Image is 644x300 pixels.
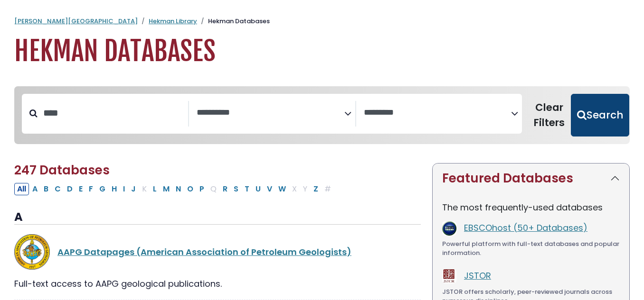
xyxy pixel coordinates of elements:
a: AAPG Datapages (American Association of Petroleum Geologists) [57,246,351,258]
button: Filter Results G [96,183,108,195]
button: Filter Results N [173,183,184,195]
button: Filter Results L [150,183,160,195]
button: Filter Results P [197,183,207,195]
nav: breadcrumb [14,17,630,26]
button: Filter Results I [120,183,128,195]
span: 247 Databases [14,162,110,179]
button: Filter Results D [64,183,76,195]
h1: Hekman Databases [14,36,630,67]
div: Full-text access to AAPG geological publications. [14,277,421,290]
a: EBSCOhost (50+ Databases) [464,222,587,234]
div: Alpha-list to filter by first letter of database name [14,182,335,194]
button: Filter Results M [160,183,172,195]
button: Filter Results B [41,183,51,195]
textarea: Search [197,108,344,118]
a: [PERSON_NAME][GEOGRAPHIC_DATA] [14,17,138,26]
button: Filter Results U [253,183,264,195]
button: Filter Results Z [311,183,321,195]
button: Filter Results H [109,183,120,195]
button: Filter Results J [128,183,139,195]
input: Search database by title or keyword [38,105,188,121]
button: Filter Results C [52,183,64,195]
li: Hekman Databases [197,17,270,26]
a: JSTOR [464,270,491,282]
button: All [14,183,29,195]
div: Powerful platform with full-text databases and popular information. [442,239,620,258]
h3: A [14,210,421,225]
button: Filter Results F [86,183,96,195]
button: Featured Databases [433,164,629,193]
button: Filter Results V [264,183,275,195]
textarea: Search [364,108,511,118]
button: Clear Filters [528,94,571,136]
button: Filter Results E [76,183,85,195]
button: Filter Results W [275,183,289,195]
button: Filter Results S [231,183,241,195]
button: Filter Results O [184,183,196,195]
button: Filter Results A [29,183,40,195]
a: Hekman Library [149,17,197,26]
p: The most frequently-used databases [442,201,620,214]
button: Filter Results T [242,183,252,195]
button: Filter Results R [220,183,230,195]
button: Submit for Search Results [571,94,629,136]
nav: Search filters [14,86,630,144]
